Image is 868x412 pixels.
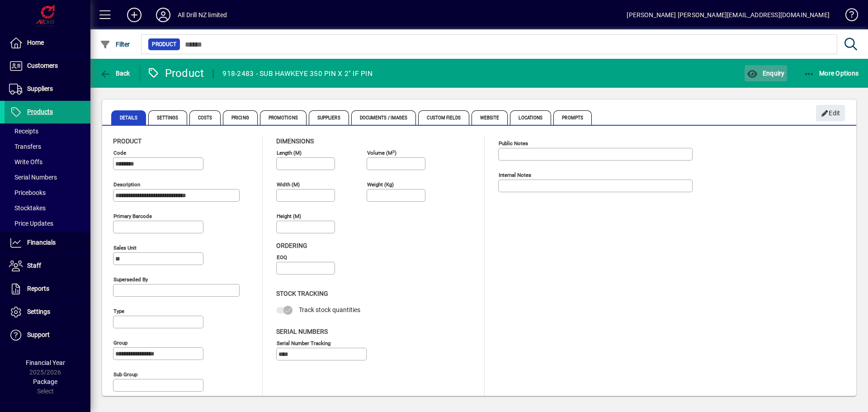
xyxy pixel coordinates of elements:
button: Back [98,65,132,81]
mat-label: Sub group [113,371,137,378]
span: Financials [27,239,56,246]
mat-label: EOQ [277,254,287,260]
span: Suppliers [309,110,349,125]
sup: 3 [392,149,395,153]
span: Stocktakes [9,204,46,212]
a: Serial Numbers [5,170,90,185]
span: Home [27,39,44,46]
a: Home [5,32,90,54]
span: Pricing [223,110,258,125]
mat-label: Length (m) [277,150,302,156]
span: Settings [148,110,187,125]
mat-label: Internal Notes [499,172,531,178]
button: Add [120,7,149,23]
span: Serial Numbers [9,174,57,181]
button: Enquiry [745,65,787,81]
span: Financial Year [26,359,65,366]
span: Suppliers [27,85,53,92]
span: Transfers [9,143,41,150]
span: Custom Fields [418,110,469,125]
a: Reports [5,278,90,300]
mat-label: Serial Number tracking [277,340,330,346]
span: Prompts [553,110,592,125]
span: Documents / Images [351,110,416,125]
a: Receipts [5,123,90,139]
mat-label: Height (m) [277,213,301,219]
mat-label: Type [113,308,124,314]
mat-label: Public Notes [499,140,528,147]
button: Filter [98,36,132,52]
a: Support [5,324,90,346]
span: Promotions [260,110,307,125]
app-page-header-button: Back [90,65,140,81]
div: 918-2483 - SUB HAWKEYE 350 PIN X 2" IF PIN [222,66,373,81]
span: Package [33,378,57,385]
span: Details [111,110,146,125]
span: Stock Tracking [276,290,328,297]
mat-label: Primary barcode [113,213,152,219]
button: More Options [802,65,861,81]
a: Knowledge Base [839,2,857,31]
mat-label: Width (m) [277,181,300,188]
span: Track stock quantities [299,306,360,313]
span: Reports [27,285,49,292]
span: More Options [804,70,859,77]
span: Serial Numbers [276,328,328,335]
mat-label: Weight (Kg) [367,181,394,188]
span: Settings [27,308,50,315]
span: Price Updates [9,220,53,227]
span: Write Offs [9,158,42,166]
span: Pricebooks [9,189,46,196]
span: Costs [189,110,221,125]
span: Edit [821,106,840,121]
button: Profile [149,7,178,23]
span: Filter [100,41,130,48]
mat-label: Group [113,340,127,346]
span: Back [100,70,130,77]
mat-label: Superseded by [113,276,148,283]
a: Pricebooks [5,185,90,200]
a: Settings [5,301,90,323]
span: Product [113,137,142,145]
a: Financials [5,232,90,254]
a: Price Updates [5,216,90,231]
div: Product [147,66,204,81]
div: All Drill NZ limited [178,8,227,22]
span: Product [152,40,176,49]
mat-label: Sales unit [113,245,137,251]
a: Customers [5,55,90,77]
button: Edit [816,105,845,121]
span: Locations [510,110,551,125]
a: Stocktakes [5,200,90,216]
a: Write Offs [5,154,90,170]
span: Ordering [276,242,307,249]
a: Staff [5,255,90,277]
mat-label: Volume (m ) [367,150,396,156]
span: Staff [27,262,41,269]
span: Website [472,110,508,125]
a: Transfers [5,139,90,154]
a: Suppliers [5,78,90,100]
mat-label: Description [113,181,140,188]
span: Receipts [9,128,38,135]
div: [PERSON_NAME] [PERSON_NAME][EMAIL_ADDRESS][DOMAIN_NAME] [627,8,830,22]
span: Dimensions [276,137,314,145]
span: Support [27,331,50,338]
span: Enquiry [747,70,784,77]
span: Products [27,108,53,115]
mat-label: Code [113,150,126,156]
span: Customers [27,62,58,69]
